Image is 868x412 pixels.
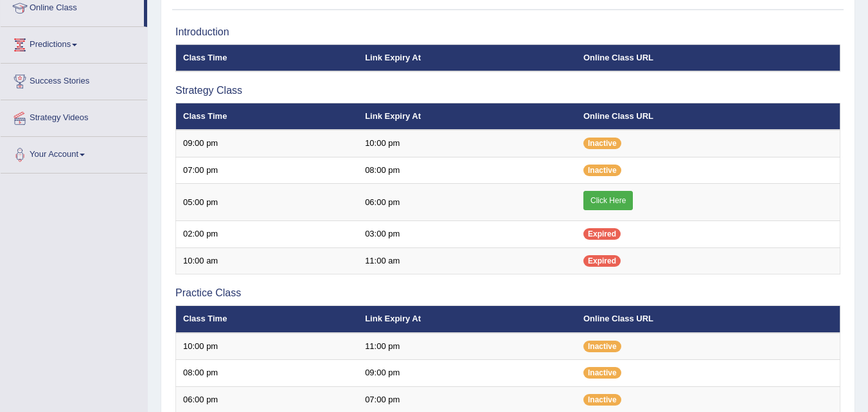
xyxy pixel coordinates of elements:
[583,138,621,149] span: Inactive
[358,44,576,71] th: Link Expiry At
[358,157,576,184] td: 08:00 pm
[358,306,576,333] th: Link Expiry At
[358,130,576,157] td: 10:00 pm
[176,360,359,387] td: 08:00 pm
[358,103,576,130] th: Link Expiry At
[358,247,576,274] td: 11:00 am
[1,100,147,132] a: Strategy Videos
[176,184,359,221] td: 05:00 pm
[576,44,840,71] th: Online Class URL
[1,137,147,169] a: Your Account
[176,247,359,274] td: 10:00 am
[576,103,840,130] th: Online Class URL
[583,255,621,267] span: Expired
[176,157,359,184] td: 07:00 pm
[176,306,359,333] th: Class Time
[1,64,147,96] a: Success Stories
[175,287,840,299] h3: Practice Class
[1,27,147,59] a: Predictions
[583,367,621,379] span: Inactive
[583,165,621,176] span: Inactive
[583,341,621,352] span: Inactive
[176,130,359,157] td: 09:00 pm
[176,103,359,130] th: Class Time
[176,221,359,248] td: 02:00 pm
[358,333,576,360] td: 11:00 pm
[175,26,840,38] h3: Introduction
[583,191,633,210] a: Click Here
[358,184,576,221] td: 06:00 pm
[176,333,359,360] td: 10:00 pm
[358,221,576,248] td: 03:00 pm
[576,306,840,333] th: Online Class URL
[175,85,840,96] h3: Strategy Class
[176,44,359,71] th: Class Time
[583,228,621,240] span: Expired
[583,394,621,406] span: Inactive
[358,360,576,387] td: 09:00 pm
